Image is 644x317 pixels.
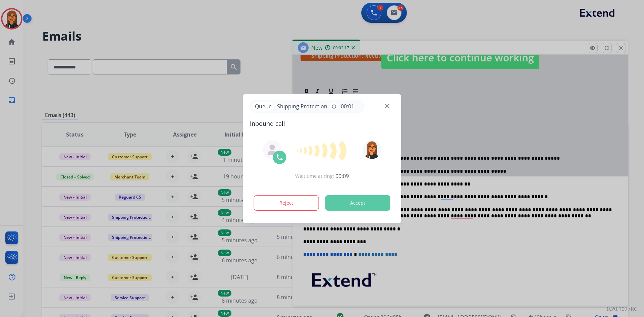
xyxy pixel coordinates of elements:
button: Accept [325,195,390,211]
p: Queue [253,102,274,111]
img: close-button [385,103,390,108]
span: 00:01 [341,102,354,110]
span: Wait time at ring: [295,173,334,179]
span: 00:09 [335,172,349,180]
span: Shipping Protection [274,102,330,110]
span: Inbound call [250,119,394,128]
img: avatar [362,140,381,159]
img: call-icon [276,153,284,161]
p: 0.20.1027RC [607,305,637,313]
mat-icon: timer [331,104,337,109]
button: Reject [254,195,319,211]
img: agent-avatar [267,145,278,155]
